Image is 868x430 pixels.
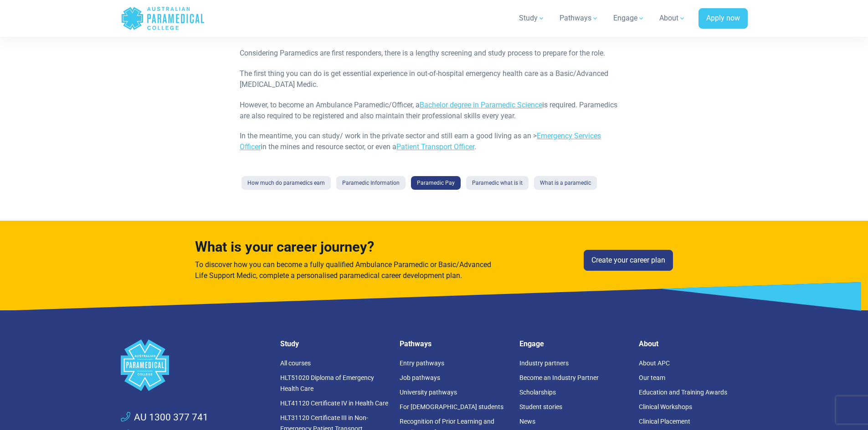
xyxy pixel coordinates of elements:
[280,374,374,392] a: HLT51020 Diploma of Emergency Health Care
[639,389,727,396] a: Education and Training Awards
[514,5,550,31] a: Study
[639,339,748,348] h5: About
[519,418,535,425] a: News
[519,403,562,410] a: Student stories
[396,142,474,151] a: Patient Transport Officer
[280,339,389,348] h5: Study
[280,359,311,367] a: All courses
[554,5,604,31] a: Pathways
[121,410,208,425] a: AU 1300 377 741
[400,403,503,410] a: For [DEMOGRAPHIC_DATA] students
[411,176,461,190] a: Paramedic Pay
[420,101,542,109] a: Bachelor degree in Paramedic Science
[608,5,650,31] a: Engage
[654,5,691,31] a: About
[195,239,495,256] h4: What is your career journey?
[400,339,508,348] h5: Pathways
[240,68,628,90] p: The first thing you can do is get essential experience in out-of-hospital emergency health care a...
[519,389,556,396] a: Scholarships
[584,250,673,271] a: Create your career plan
[639,403,692,410] a: Clinical Workshops
[241,176,331,190] a: How much do paramedics earn
[240,131,628,152] p: In the meantime, you can study/ work in the private sector and still earn a good living as an > i...
[400,359,444,367] a: Entry pathways
[195,260,491,280] span: To discover how you can become a fully qualified Ambulance Paramedic or Basic/Advanced Life Suppo...
[699,8,748,29] a: Apply now
[534,176,597,190] a: What is a paramedic
[400,389,457,396] a: University pathways
[336,176,406,190] a: Paramedic Information
[400,374,440,381] a: Job pathways
[519,339,628,348] h5: Engage
[121,339,269,391] a: Space
[240,48,628,59] p: Considering Paramedics are first responders, there is a lengthy screening and study process to pr...
[466,176,529,190] a: Paramedic what is it
[519,374,599,381] a: Become an Industry Partner
[519,359,569,367] a: Industry partners
[280,400,388,407] a: HLT41120 Certificate IV in Health Care
[639,374,665,381] a: Our team
[639,359,670,367] a: About APC
[639,418,690,425] a: Clinical Placement
[240,100,628,121] p: However, to become an Ambulance Paramedic/Officer, a is required. Paramedics are also required to...
[121,4,205,33] a: Australian Paramedical College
